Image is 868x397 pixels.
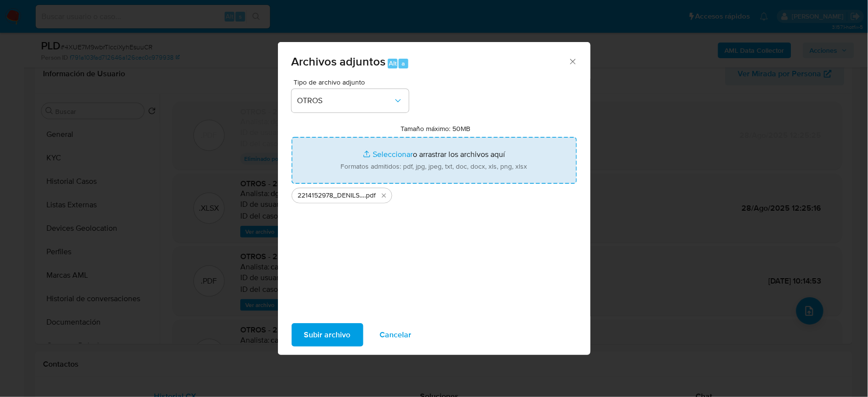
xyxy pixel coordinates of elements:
span: Subir archivo [304,324,351,346]
span: Cancelar [380,324,412,346]
span: Archivos adjuntos [292,53,386,70]
button: Cancelar [367,323,424,347]
button: Cerrar [568,57,577,66]
span: 2214152978_DENILSON TORRES_JUL2025. [298,191,365,200]
button: Subir archivo [292,323,363,347]
label: Tamaño máximo: 50MB [401,124,470,133]
span: Alt [389,59,397,68]
span: Tipo de archivo adjunto [294,79,411,86]
ul: Archivos seleccionados [292,184,577,203]
span: a [402,59,405,68]
button: OTROS [292,89,409,112]
button: Eliminar 2214152978_DENILSON TORRES_JUL2025..pdf [378,190,390,201]
span: .pdf [365,191,376,200]
span: OTROS [297,96,393,106]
